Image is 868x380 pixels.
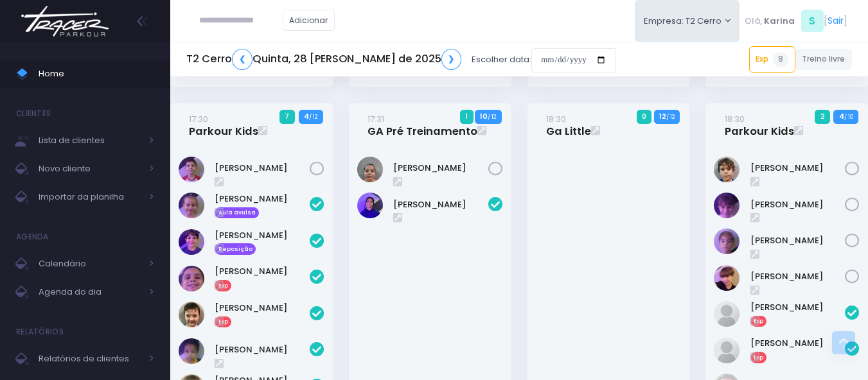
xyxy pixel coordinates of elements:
[637,110,652,124] span: 0
[39,65,154,82] span: Home
[179,157,204,182] img: Antonio Abrell Ribeiro
[460,110,474,124] span: 1
[309,113,317,121] small: / 12
[393,162,488,175] a: [PERSON_NAME]
[215,207,259,219] span: Aula avulsa
[368,113,384,125] small: 17:31
[39,284,141,300] span: Agenda do dia
[215,265,310,278] a: [PERSON_NAME]
[801,10,824,32] span: S
[750,270,846,283] a: [PERSON_NAME]
[179,338,204,364] img: Serena Odara M Gomes do Amaral
[215,229,310,242] a: [PERSON_NAME]
[480,111,488,121] strong: 10
[39,160,141,177] span: Novo cliente
[215,243,256,255] span: Reposição
[16,319,64,345] h4: Relatórios
[186,49,461,70] h5: T2 Cerro Quinta, 28 [PERSON_NAME] de 2025
[745,15,762,28] span: Olá,
[750,162,846,175] a: [PERSON_NAME]
[725,113,745,125] small: 18:30
[283,10,335,31] a: Adicionar
[795,49,853,70] a: Treino livre
[546,112,591,138] a: 18:30Ga Little
[393,198,488,211] a: [PERSON_NAME]
[179,193,204,218] img: Cecilia Machado
[215,343,310,356] a: [PERSON_NAME]
[750,301,846,314] a: [PERSON_NAME]
[215,193,310,205] a: [PERSON_NAME]
[844,113,853,121] small: / 10
[189,112,258,138] a: 17:30Parkour Kids
[357,193,383,218] img: Lali Anita Novaes Ramtohul
[189,113,208,125] small: 17:30
[773,52,788,67] span: 8
[215,162,310,175] a: [PERSON_NAME]
[750,337,846,350] a: [PERSON_NAME]
[179,302,204,327] img: Rodrigo Soldi Marques
[186,45,616,74] div: Escolher data:
[659,111,666,121] strong: 12
[232,49,252,70] a: ❮
[39,132,141,149] span: Lista de clientes
[764,15,795,28] span: Karina
[357,157,383,182] img: Andreza christianini martinez
[714,265,740,291] img: Luca Spina
[750,234,846,247] a: [PERSON_NAME]
[16,224,49,250] h4: Agenda
[179,266,204,291] img: Pedro Bião
[725,112,794,138] a: 18:30Parkour Kids
[16,101,51,126] h4: Clientes
[279,110,295,124] span: 7
[666,113,675,121] small: / 12
[488,113,496,121] small: / 12
[750,198,846,211] a: [PERSON_NAME]
[828,14,844,28] a: Sair
[441,49,462,70] a: ❯
[39,255,141,272] span: Calendário
[179,229,204,255] img: Leonardo Falco da Costa
[368,112,477,138] a: 17:31GA Pré Treinamento
[39,189,141,205] span: Importar da planilha
[714,193,740,218] img: Dimitri Gael Gadotti
[714,229,740,254] img: Joaquim Pacheco Cabrini
[815,110,830,124] span: 2
[749,46,795,72] a: Exp8
[714,338,740,363] img: PIETRO OKAMOTO N. DE OLIVEIRA
[39,350,141,367] span: Relatórios de clientes
[839,111,844,121] strong: 4
[546,113,566,125] small: 18:30
[304,111,309,121] strong: 4
[714,157,740,182] img: ARTHUR PARRINI
[740,6,852,35] div: [ ]
[215,302,310,315] a: [PERSON_NAME]
[714,301,740,327] img: Lucas Abrahao Ferreira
